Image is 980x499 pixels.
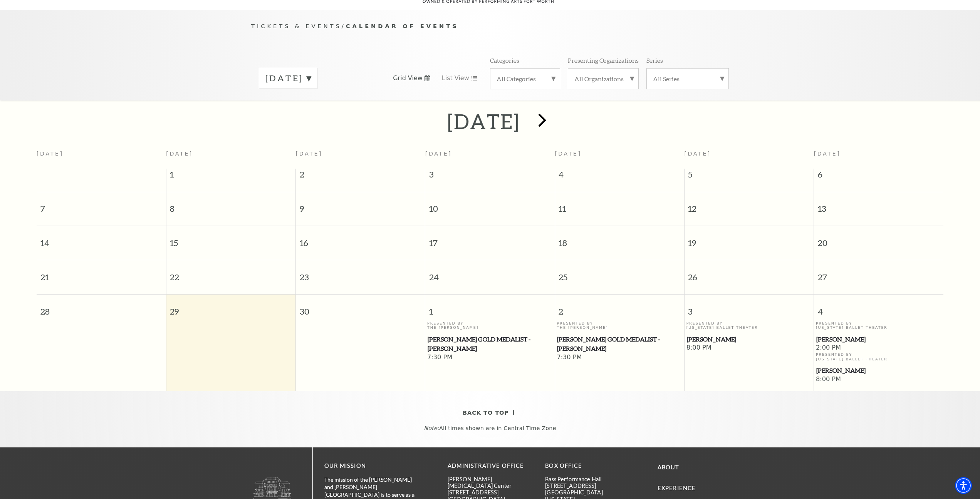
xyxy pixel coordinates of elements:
[684,151,711,157] span: [DATE]
[527,108,555,135] button: next
[545,476,631,482] p: Bass Performance Hall
[37,295,166,321] span: 28
[555,151,582,157] span: [DATE]
[425,260,554,287] span: 24
[646,56,663,64] p: Series
[442,74,469,82] span: List View
[685,260,814,287] span: 26
[296,260,425,287] span: 23
[166,151,193,157] span: [DATE]
[686,335,812,344] a: Peter Pan
[166,295,295,321] span: 29
[658,464,680,471] a: About
[686,344,812,352] span: 8:00 PM
[555,192,684,219] span: 11
[296,226,425,253] span: 16
[425,295,554,321] span: 1
[166,192,295,219] span: 8
[814,192,943,219] span: 13
[425,151,452,157] span: [DATE]
[816,375,941,384] span: 8:00 PM
[448,489,534,496] p: [STREET_ADDRESS]
[686,321,812,330] p: Presented By [US_STATE] Ballet Theater
[448,476,534,489] p: [PERSON_NAME][MEDICAL_DATA] Center
[545,461,631,471] p: BOX OFFICE
[37,260,166,287] span: 21
[324,461,421,471] p: OUR MISSION
[251,23,342,29] span: Tickets & Events
[393,74,423,82] span: Grid View
[555,295,684,321] span: 2
[814,295,943,321] span: 4
[296,295,425,321] span: 30
[816,321,941,330] p: Presented By [US_STATE] Ballet Theater
[816,344,941,352] span: 2:00 PM
[687,335,812,344] span: [PERSON_NAME]
[251,22,729,31] p: /
[463,408,509,418] span: Back To Top
[265,72,311,84] label: [DATE]
[814,226,943,253] span: 20
[816,366,941,375] a: Peter Pan
[37,146,166,169] th: [DATE]
[574,75,632,83] label: All Organizations
[545,482,631,489] p: [STREET_ADDRESS]
[685,295,814,321] span: 3
[425,169,554,184] span: 3
[555,169,684,184] span: 4
[653,75,722,83] label: All Series
[568,56,639,64] p: Presenting Organizations
[346,23,459,29] span: Calendar of Events
[814,169,943,184] span: 6
[166,260,295,287] span: 22
[814,151,841,157] span: [DATE]
[555,226,684,253] span: 18
[816,352,941,361] p: Presented By [US_STATE] Ballet Theater
[685,192,814,219] span: 12
[816,366,941,375] span: [PERSON_NAME]
[37,192,166,219] span: 7
[497,75,554,83] label: All Categories
[427,335,553,353] a: Cliburn Gold Medalist - Aristo Sham
[557,353,682,362] span: 7:30 PM
[490,56,519,64] p: Categories
[166,226,295,253] span: 15
[166,169,295,184] span: 1
[296,169,425,184] span: 2
[424,425,439,431] em: Note:
[955,477,972,494] div: Accessibility Menu
[814,260,943,287] span: 27
[557,335,682,353] span: [PERSON_NAME] Gold Medalist - [PERSON_NAME]
[427,321,553,330] p: Presented By The [PERSON_NAME]
[296,192,425,219] span: 9
[557,321,682,330] p: Presented By The [PERSON_NAME]
[685,169,814,184] span: 5
[428,335,552,353] span: [PERSON_NAME] Gold Medalist - [PERSON_NAME]
[427,353,553,362] span: 7:30 PM
[557,335,682,353] a: Cliburn Gold Medalist - Aristo Sham
[816,335,941,344] a: Peter Pan
[7,425,973,432] p: All times shown are in Central Time Zone
[555,260,684,287] span: 25
[685,226,814,253] span: 19
[448,461,534,471] p: Administrative Office
[658,485,696,491] a: Experience
[447,109,520,134] h2: [DATE]
[37,226,166,253] span: 14
[296,151,323,157] span: [DATE]
[425,192,554,219] span: 10
[425,226,554,253] span: 17
[816,335,941,344] span: [PERSON_NAME]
